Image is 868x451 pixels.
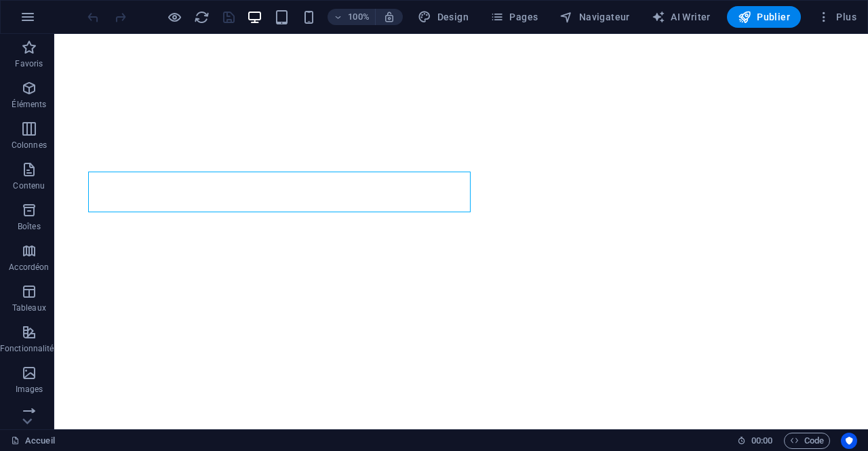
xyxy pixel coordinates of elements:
span: Pages [490,10,538,24]
p: Accordéon [9,262,49,273]
div: Design (Ctrl+Alt+Y) [412,6,474,28]
button: Pages [485,6,543,28]
button: Navigateur [554,6,635,28]
span: AI Writer [652,10,711,24]
p: Colonnes [12,140,47,151]
button: Code [784,433,830,449]
p: Images [16,384,43,395]
button: Plus [812,6,862,28]
button: Usercentrics [841,433,857,449]
p: Contenu [13,180,45,191]
span: Design [418,10,469,24]
span: 00 00 [751,433,772,449]
button: Design [412,6,474,28]
button: AI Writer [646,6,716,28]
button: reload [193,9,210,25]
p: Tableaux [12,302,46,313]
p: Boîtes [18,221,41,232]
button: Cliquez ici pour quitter le mode Aperçu et poursuivre l'édition. [166,9,182,25]
h6: Durée de la session [737,433,773,449]
span: Code [790,433,824,449]
p: Éléments [12,99,46,110]
span: : [761,435,763,446]
i: Lors du redimensionnement, ajuster automatiquement le niveau de zoom en fonction de l'appareil sé... [383,11,395,23]
span: Publier [738,10,790,24]
span: Navigateur [559,10,629,24]
h6: 100% [348,9,370,25]
p: Favoris [15,58,43,69]
i: Actualiser la page [194,9,210,25]
button: 100% [328,9,376,25]
a: Cliquez pour annuler la sélection. Double-cliquez pour ouvrir Pages. [11,433,55,449]
button: Publier [727,6,801,28]
span: Plus [817,10,856,24]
